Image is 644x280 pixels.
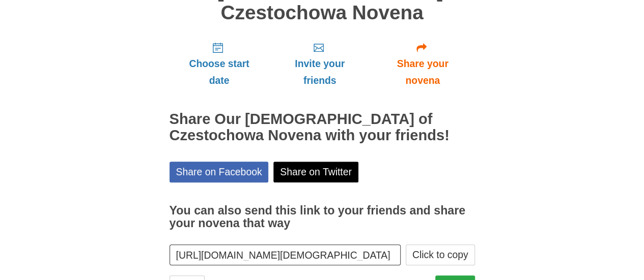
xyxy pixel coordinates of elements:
[273,162,358,182] a: Share on Twitter
[170,111,475,144] h2: Share Our [DEMOGRAPHIC_DATA] of Czestochowa Novena with your friends!
[180,55,259,89] span: Choose start date
[381,55,465,89] span: Share your novena
[170,204,475,230] h3: You can also send this link to your friends and share your novena that way
[406,244,475,265] button: Click to copy
[279,55,360,89] span: Invite your friends
[371,34,475,94] a: Share your novena
[170,162,269,182] a: Share on Facebook
[269,34,370,94] a: Invite your friends
[170,34,269,94] a: Choose start date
